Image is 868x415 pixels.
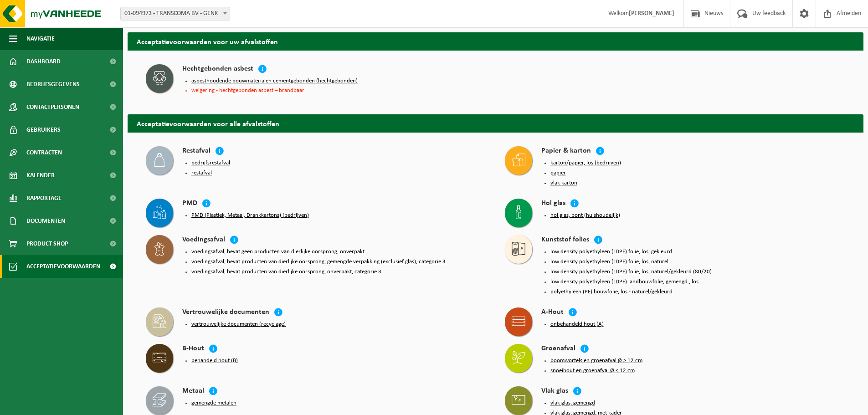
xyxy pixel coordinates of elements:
[550,248,672,256] button: low density polyethyleen (LDPE) folie, los, gekleurd
[191,268,381,276] button: voedingsafval, bevat producten van dierlijke oorsprong, onverpakt, categorie 3
[26,96,79,118] span: Contactpersonen
[191,159,230,167] button: bedrijfsrestafval
[182,199,197,209] h4: PMD
[182,386,204,397] h4: Metaal
[26,187,62,210] span: Rapportage
[550,268,712,276] button: low density polyethyleen (LDPE) folie, los, naturel/gekleurd (80/20)
[541,146,591,157] h4: Papier & karton
[120,7,230,20] span: 01-094973 - TRANSCOMA BV - GENK
[191,169,212,177] button: restafval
[541,344,575,354] h4: Groenafval
[550,400,595,407] button: vlak glas, gemengd
[26,50,61,73] span: Dashboard
[191,212,309,219] button: PMD (Plastiek, Metaal, Drankkartons) (bedrijven)
[550,258,668,266] button: low density polyethyleen (LDPE) folie, los, naturel
[550,179,577,187] button: vlak karton
[629,10,674,17] strong: [PERSON_NAME]
[191,248,365,256] button: voedingsafval, bevat geen producten van dierlijke oorsprong, onverpakt
[541,386,568,397] h4: Vlak glas
[182,64,253,75] h4: Hechtgebonden asbest
[550,367,635,374] button: snoeihout en groenafval Ø < 12 cm
[550,278,699,286] button: low density polyethyleen (LDPE) landbouwfolie, gemengd , los
[128,114,863,132] h2: Acceptatievoorwaarden voor alle afvalstoffen
[541,235,589,246] h4: Kunststof folies
[26,255,100,278] span: Acceptatievoorwaarden
[191,87,487,93] li: weigering - hechtgebonden asbest – brandbaar
[26,141,62,164] span: Contracten
[541,199,565,209] h4: Hol glas
[182,146,211,157] h4: Restafval
[191,357,238,364] button: behandeld hout (B)
[182,344,204,354] h4: B-Hout
[26,232,68,255] span: Product Shop
[550,321,604,328] button: onbehandeld hout (A)
[550,212,620,219] button: hol glas, bont (huishoudelijk)
[26,118,61,141] span: Gebruikers
[191,321,286,328] button: vertrouwelijke documenten (recyclage)
[128,32,863,50] h2: Acceptatievoorwaarden voor uw afvalstoffen
[26,73,80,96] span: Bedrijfsgegevens
[550,357,642,364] button: boomwortels en groenafval Ø > 12 cm
[541,307,564,318] h4: A-Hout
[121,7,230,20] span: 01-094973 - TRANSCOMA BV - GENK
[26,210,65,232] span: Documenten
[550,159,621,167] button: karton/papier, los (bedrijven)
[182,235,225,246] h4: Voedingsafval
[191,77,358,85] button: asbesthoudende bouwmaterialen cementgebonden (hechtgebonden)
[182,307,269,318] h4: Vertrouwelijke documenten
[550,288,673,296] button: polyethyleen (PE) bouwfolie, los - naturel/gekleurd
[191,258,446,266] button: voedingsafval, bevat producten van dierlijke oorsprong, gemengde verpakking (exclusief glas), cat...
[26,164,55,187] span: Kalender
[191,400,236,407] button: gemengde metalen
[26,27,55,50] span: Navigatie
[550,169,566,177] button: papier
